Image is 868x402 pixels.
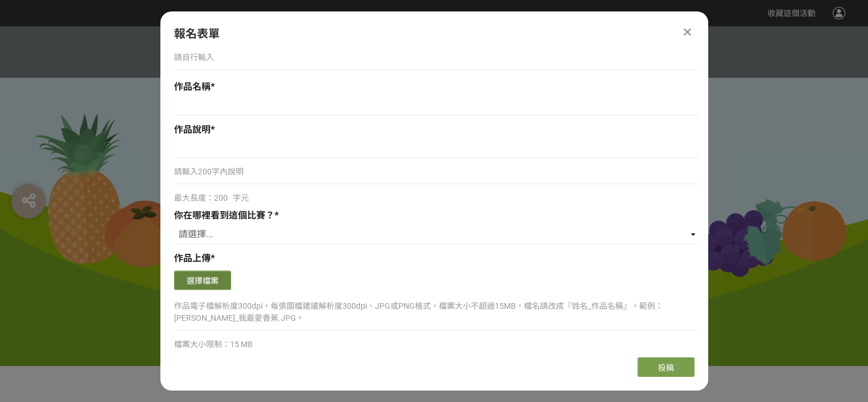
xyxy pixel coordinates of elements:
[174,270,231,290] button: 選擇檔案
[174,253,211,264] span: 作品上傳
[174,124,211,135] span: 作品說明
[174,81,211,92] span: 作品名稱
[768,9,815,18] span: 收藏這個活動
[174,300,699,324] p: 作品電子檔解析度300dpi，每張圖檔建議解析度300dpi、JPG或PNG格式，檔案大小不超過15MB，檔名請改成『姓名_作品名稱』。範例：[PERSON_NAME]_我最愛香蕉.JPG。
[658,363,674,372] span: 投稿
[637,357,695,377] button: 投稿
[174,340,253,349] span: 檔案大小限制：15 MB
[174,27,220,41] span: 報名表單
[174,166,699,178] p: 請輸入200字內說明
[174,51,699,63] p: 請自行輸入
[174,210,274,221] span: 你在哪裡看到這個比賽？
[149,366,720,393] h1: 2025「臺灣繪果季」國產水果趣味繪畫比賽
[174,193,249,202] span: 最大長度：200 字元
